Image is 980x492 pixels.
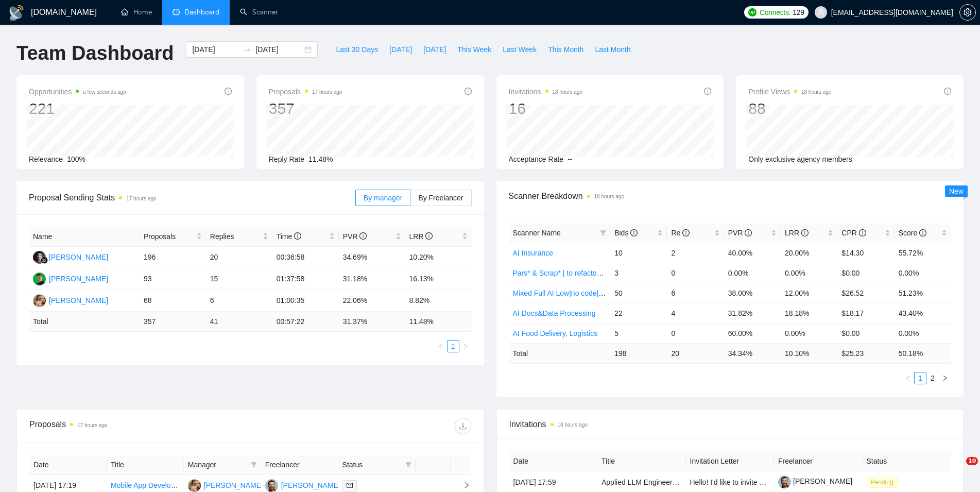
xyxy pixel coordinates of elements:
button: right [939,372,951,384]
td: 0 [667,263,724,283]
a: AV[PERSON_NAME] [33,296,108,304]
td: 0 [667,323,724,343]
time: 18 hours ago [553,89,582,95]
span: Last Week [503,44,537,55]
td: 0.00% [781,263,837,283]
button: Last Week [497,41,542,58]
td: 8.82% [405,290,472,312]
span: dashboard [173,8,180,15]
span: Only exclusive agency members [748,155,852,163]
td: 4 [667,303,724,323]
span: filter [403,457,414,472]
div: 357 [269,99,342,118]
span: Replies [210,231,261,242]
td: 43.40% [895,303,951,323]
a: Mixed Full AI Low|no code|automations [513,289,638,297]
td: 11.48 % [405,312,472,332]
button: left [902,372,914,384]
span: info-circle [465,88,472,95]
a: SS[PERSON_NAME] [33,252,108,261]
img: MB [33,273,46,285]
span: New [949,187,964,195]
th: Status [863,451,951,471]
td: $18.17 [837,303,894,323]
span: to [243,45,251,54]
th: Title [107,455,184,475]
li: Next Page [939,372,951,384]
td: 357 [140,312,206,332]
img: VK [265,479,278,492]
span: right [462,343,469,349]
td: 22 [610,303,667,323]
td: 01:00:35 [272,290,339,312]
span: right [455,482,470,489]
span: filter [249,457,259,472]
span: info-circle [359,232,367,240]
span: mail [347,482,353,488]
a: MB[PERSON_NAME] [33,274,108,282]
a: Applied LLM Engineer (Prompt Specialist) [601,478,735,486]
span: LRR [409,232,433,241]
td: 68 [140,290,206,312]
button: Last 30 Days [330,41,384,58]
th: Title [597,451,686,471]
button: [DATE] [384,41,418,58]
th: Freelancer [774,451,863,471]
span: Acceptance Rate [509,155,564,163]
td: $26.52 [837,283,894,303]
a: Mobile App Development (iOS/Android) with AI Integration – (Freemium + Subscription) [111,481,389,489]
div: 16 [509,99,582,118]
td: 51.23% [895,283,951,303]
div: 88 [748,99,831,118]
a: [PERSON_NAME] [778,477,852,485]
span: Proposals [144,231,194,242]
span: Manager [188,459,247,470]
span: Opportunities [29,86,126,98]
time: 18 hours ago [801,89,831,95]
th: Date [509,451,598,471]
span: Time [277,232,301,241]
time: 18 hours ago [558,422,588,428]
div: [PERSON_NAME] [281,480,340,491]
td: 10 [610,243,667,263]
span: 10 [966,457,978,465]
img: AV [188,479,201,492]
span: info-circle [801,229,809,236]
button: This Month [542,41,589,58]
time: 17 hours ago [77,422,107,428]
td: 18.18% [781,303,837,323]
td: 12.00% [781,283,837,303]
td: 41 [206,312,272,332]
li: 1 [914,372,926,384]
span: info-circle [704,88,711,95]
td: 10.20% [405,247,472,268]
a: 1 [915,372,926,384]
td: 50 [610,283,667,303]
td: 20 [667,343,724,363]
li: 1 [447,340,459,352]
a: Pending [867,478,902,486]
button: setting [959,4,976,21]
td: 3 [610,263,667,283]
li: 2 [926,372,939,384]
span: info-circle [425,232,433,240]
td: 34.34 % [724,343,781,363]
span: [DATE] [389,44,412,55]
span: Scanner Name [513,229,561,237]
th: Invitation Letter [686,451,775,471]
a: homeHome [121,8,152,16]
img: AV [33,294,46,307]
img: logo [8,5,25,21]
td: $0.00 [837,323,894,343]
span: user [817,9,824,16]
span: Last 30 Days [336,44,378,55]
span: By manager [364,194,402,202]
td: 34.69% [339,247,405,268]
li: Previous Page [902,372,914,384]
td: 31.18% [339,268,405,290]
td: 6 [206,290,272,312]
span: This Month [548,44,583,55]
div: [PERSON_NAME] [49,251,108,263]
a: searchScanner [240,8,278,16]
td: 93 [140,268,206,290]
